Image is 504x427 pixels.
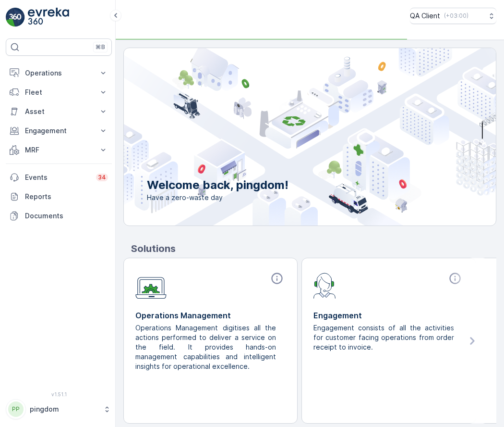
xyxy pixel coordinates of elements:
button: Fleet [6,83,112,102]
button: QA Client(+03:00) [410,8,496,24]
a: Events34 [6,168,112,187]
p: Operations Management digitises all the actions performed to deliver a service on the field. It p... [135,323,278,371]
button: PPpingdom [6,399,112,419]
button: Operations [6,63,112,83]
img: city illustration [81,48,496,226]
p: Asset [25,107,93,116]
button: Engagement [6,121,112,140]
p: Operations [25,68,93,78]
p: MRF [25,145,93,155]
p: Welcome back, pingdom! [147,177,288,193]
p: Engagement [25,126,93,136]
button: Asset [6,102,112,121]
p: Solutions [131,241,496,256]
img: logo_light-DOdMpM7g.png [28,8,69,27]
img: module-icon [313,272,336,299]
span: v 1.51.1 [6,391,112,397]
p: Engagement [313,310,464,321]
p: ( +03:00 ) [444,12,468,20]
p: pingdom [30,404,98,414]
p: 34 [98,174,106,181]
p: ⌘B [96,43,105,51]
p: Engagement consists of all the activities for customer facing operations from order receipt to in... [313,323,456,352]
p: Operations Management [135,310,286,321]
p: Fleet [25,88,93,97]
p: QA Client [410,11,440,21]
button: MRF [6,140,112,160]
img: module-icon [135,272,167,299]
p: Reports [25,192,108,201]
p: Events [25,173,90,182]
div: PP [8,402,24,417]
img: logo [6,8,25,27]
a: Reports [6,187,112,206]
p: Documents [25,211,108,221]
span: Have a zero-waste day [147,193,288,202]
a: Documents [6,206,112,226]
